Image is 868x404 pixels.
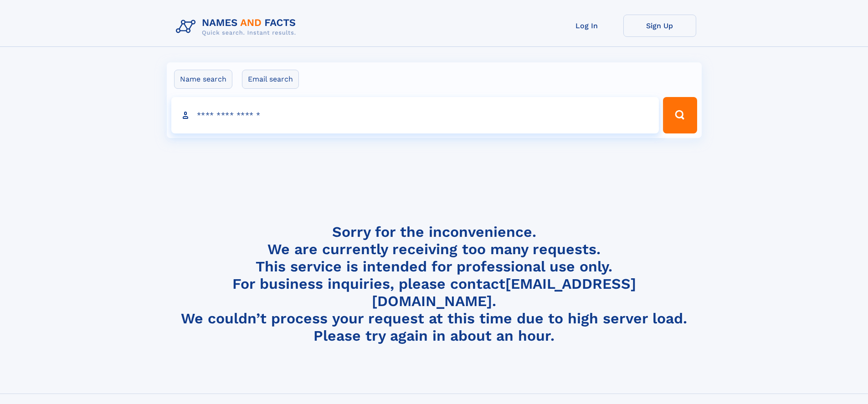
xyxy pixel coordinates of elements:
[550,15,623,37] a: Log In
[172,223,696,345] h4: Sorry for the inconvenience. We are currently receiving too many requests. This service is intend...
[174,70,232,89] label: Name search
[372,275,636,310] a: [EMAIL_ADDRESS][DOMAIN_NAME]
[663,97,697,133] button: Search Button
[171,97,659,133] input: search input
[623,15,696,37] a: Sign Up
[172,15,303,39] img: Logo Names and Facts
[242,70,299,89] label: Email search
